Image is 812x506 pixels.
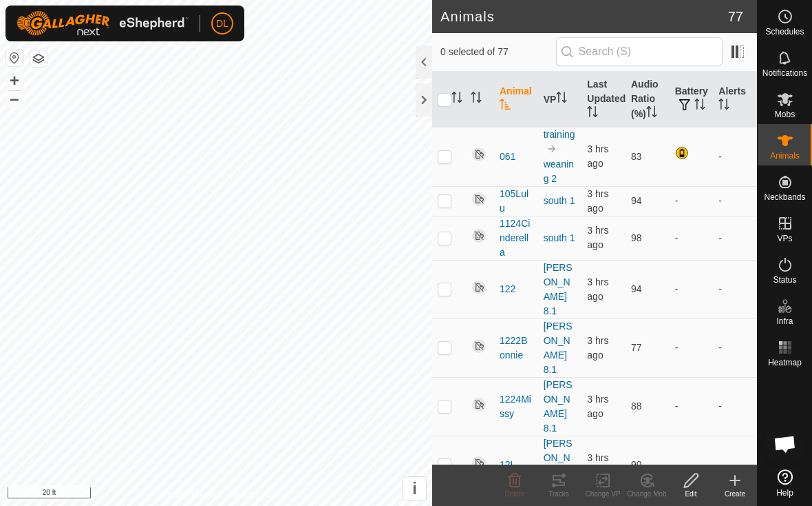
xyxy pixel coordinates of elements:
[6,50,23,66] button: Reset Map
[775,110,795,119] span: Mobs
[587,225,608,250] span: 13 Oct 2025 at 5:35 am
[776,489,793,497] span: Help
[631,342,642,353] span: 77
[440,8,728,25] h2: Animals
[631,151,642,162] span: 83
[758,464,812,503] a: Help
[670,377,714,436] td: -
[728,6,743,27] span: 77
[6,90,23,107] button: –
[505,490,525,498] span: Delete
[471,146,487,163] img: returning off
[581,72,626,128] th: Last Updated
[544,379,573,434] a: [PERSON_NAME] 8.1
[500,458,515,472] span: 12L
[451,94,462,105] p-sorticon: Activate to sort
[694,101,705,112] p-sorticon: Activate to sort
[471,279,487,296] img: returning off
[471,191,487,208] img: returning off
[713,72,757,128] th: Alerts
[765,423,806,465] div: Open chat
[670,318,714,377] td: -
[216,17,228,31] span: DL
[670,186,714,216] td: -
[544,438,573,492] a: [PERSON_NAME] 8.1
[471,94,482,105] p-sorticon: Activate to sort
[556,37,723,66] input: Search (S)
[546,143,557,154] img: to
[718,101,729,112] p-sorticon: Activate to sort
[625,489,669,499] div: Change Mob
[768,358,802,367] span: Heatmap
[631,195,642,206] span: 94
[713,377,757,436] td: -
[500,282,515,296] span: 122
[544,232,575,243] a: south 1
[587,143,608,169] span: 13 Oct 2025 at 5:40 am
[230,488,270,500] a: Contact Us
[770,152,800,160] span: Animals
[669,489,713,499] div: Edit
[17,11,189,36] img: Gallagher Logo
[670,260,714,318] td: -
[631,232,642,243] span: 98
[471,338,487,354] img: returning off
[713,260,757,318] td: -
[587,108,598,119] p-sorticon: Activate to sort
[471,396,487,413] img: returning off
[471,227,487,244] img: returning off
[162,488,213,500] a: Privacy Policy
[670,72,714,128] th: Battery
[765,28,804,36] span: Schedules
[713,436,757,494] td: -
[581,489,625,499] div: Change VP
[556,94,567,105] p-sorticon: Activate to sort
[544,129,575,140] a: training
[587,188,608,214] span: 13 Oct 2025 at 5:35 am
[587,335,608,361] span: 13 Oct 2025 at 5:36 am
[500,101,511,112] p-sorticon: Activate to sort
[670,216,714,260] td: -
[544,262,573,316] a: [PERSON_NAME] 8.1
[773,276,796,284] span: Status
[544,195,575,206] a: south 1
[587,452,608,478] span: 13 Oct 2025 at 5:38 am
[587,394,608,419] span: 13 Oct 2025 at 5:39 am
[500,150,515,164] span: 061
[776,317,793,325] span: Infra
[538,72,582,128] th: VP
[587,276,608,302] span: 13 Oct 2025 at 5:38 am
[494,72,538,128] th: Animal
[6,72,23,89] button: +
[646,108,657,119] p-sorticon: Activate to sort
[412,479,417,498] span: i
[713,216,757,260] td: -
[544,159,574,184] a: weaning 2
[631,459,642,470] span: 90
[631,401,642,412] span: 88
[670,436,714,494] td: -
[500,187,533,216] span: 105Lulu
[403,477,426,500] button: i
[500,216,533,260] span: 1124Cinderella
[762,69,807,77] span: Notifications
[500,392,533,421] span: 1224Missy
[713,127,757,186] td: -
[626,72,670,128] th: Audio Ratio (%)
[537,489,581,499] div: Tracks
[631,283,642,294] span: 94
[713,489,757,499] div: Create
[764,193,805,201] span: Neckbands
[713,318,757,377] td: -
[471,455,487,472] img: returning off
[777,234,792,243] span: VPs
[440,45,556,59] span: 0 selected of 77
[500,334,533,363] span: 1222Bonnie
[544,321,573,375] a: [PERSON_NAME] 8.1
[30,50,47,67] button: Map Layers
[713,186,757,216] td: -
